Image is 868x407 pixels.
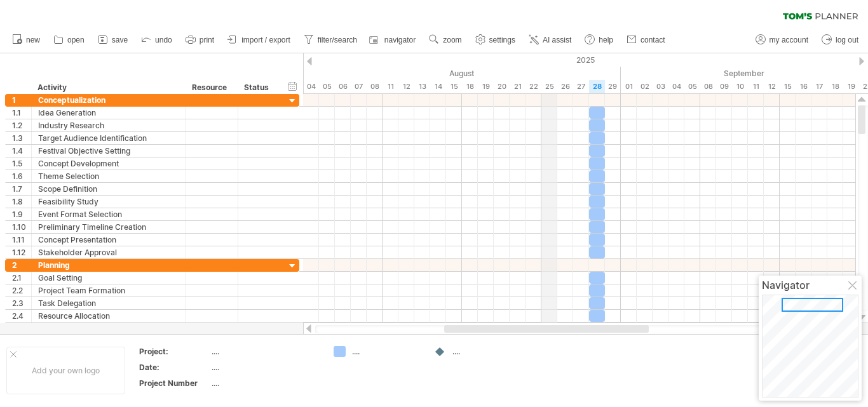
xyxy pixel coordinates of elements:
div: Thursday, 7 August 2025 [351,80,367,93]
span: contact [641,36,665,44]
a: save [95,32,132,48]
div: 2.2 [12,284,31,297]
div: Monday, 25 August 2025 [541,80,557,93]
div: Planning [38,259,179,271]
div: Monday, 11 August 2025 [383,80,398,93]
div: 2.5 [12,323,31,335]
a: my account [752,32,812,48]
div: Friday, 19 September 2025 [843,80,859,93]
div: Scope Definition [38,183,179,195]
div: Feasibility Study [38,196,179,208]
div: Wednesday, 6 August 2025 [335,80,351,93]
div: Tuesday, 9 September 2025 [716,80,732,93]
div: Goal Setting [38,272,179,284]
div: Concept Development [38,157,179,170]
span: filter/search [318,36,357,44]
div: Preliminary Timeline Creation [38,221,179,233]
span: navigator [384,36,416,44]
a: print [182,32,218,48]
div: Project: [139,346,209,357]
div: Thursday, 28 August 2025 [589,80,605,93]
span: AI assist [543,36,571,44]
div: .... [212,378,318,389]
a: new [9,32,44,48]
div: Target Audience Identification [38,132,179,144]
span: print [200,36,214,44]
div: Stakeholder Approval [38,246,179,258]
a: settings [472,32,519,48]
div: 1.11 [12,234,31,246]
div: Resource [192,81,231,94]
div: Monday, 1 September 2025 [621,80,637,93]
div: 2.1 [12,272,31,284]
div: Wednesday, 13 August 2025 [414,80,430,93]
span: settings [489,36,515,44]
div: Wednesday, 17 September 2025 [811,80,827,93]
span: undo [155,36,172,44]
div: Theme Selection [38,170,179,182]
div: Detailed Timeline Development [38,323,179,335]
div: Activity [37,81,179,94]
div: 2.4 [12,310,31,322]
div: 1.6 [12,170,31,182]
div: Monday, 4 August 2025 [303,80,319,93]
div: Tuesday, 16 September 2025 [796,80,811,93]
div: Tuesday, 26 August 2025 [557,80,573,93]
div: 1.9 [12,208,31,220]
div: Monday, 18 August 2025 [462,80,478,93]
div: Tuesday, 5 August 2025 [319,80,335,93]
div: Tuesday, 19 August 2025 [478,80,494,93]
div: Thursday, 21 August 2025 [510,80,526,93]
div: Project Team Formation [38,284,179,297]
a: AI assist [526,32,575,48]
div: Idea Generation [38,107,179,119]
div: 1.5 [12,157,31,170]
a: log out [818,32,862,48]
span: import / export [241,36,290,44]
div: Conceptualization [38,94,179,106]
div: Add your own logo [6,347,125,394]
span: log out [836,36,858,44]
div: 2.3 [12,297,31,309]
a: zoom [426,32,465,48]
span: help [599,36,613,44]
div: .... [452,346,522,357]
span: zoom [443,36,461,44]
span: save [112,36,128,44]
div: Friday, 22 August 2025 [526,80,541,93]
div: Friday, 8 August 2025 [367,80,383,93]
div: Date: [139,362,209,373]
div: Thursday, 11 September 2025 [748,80,764,93]
div: 1.2 [12,119,31,131]
div: 1.7 [12,183,31,195]
div: Event Format Selection [38,208,179,220]
div: Friday, 12 September 2025 [764,80,780,93]
div: Tuesday, 2 September 2025 [637,80,653,93]
div: Wednesday, 20 August 2025 [494,80,510,93]
div: .... [212,362,318,373]
a: contact [623,32,669,48]
span: open [67,36,85,44]
div: Wednesday, 3 September 2025 [653,80,668,93]
div: 1.8 [12,196,31,208]
div: 1.3 [12,132,31,144]
a: open [50,32,88,48]
div: Status [244,81,272,94]
div: Industry Research [38,119,179,131]
div: 1 [12,94,31,106]
div: August 2025 [287,67,621,80]
div: Concept Presentation [38,234,179,246]
div: Festival Objective Setting [38,145,179,157]
a: help [581,32,617,48]
div: Wednesday, 10 September 2025 [732,80,748,93]
div: Tuesday, 12 August 2025 [398,80,414,93]
div: Friday, 5 September 2025 [684,80,700,93]
div: Wednesday, 27 August 2025 [573,80,589,93]
div: Task Delegation [38,297,179,309]
div: .... [212,346,318,357]
div: Friday, 29 August 2025 [605,80,621,93]
div: 1.12 [12,246,31,258]
div: 1.10 [12,221,31,233]
a: undo [138,32,176,48]
div: .... [352,346,421,357]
